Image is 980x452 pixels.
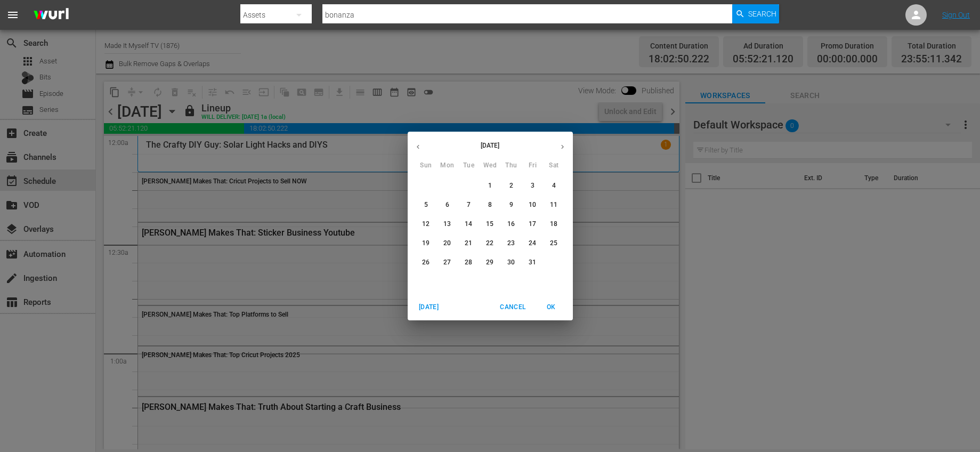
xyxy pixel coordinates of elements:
[748,4,776,23] span: Search
[534,298,569,316] button: OK
[507,258,515,267] p: 30
[529,239,536,248] p: 24
[446,200,449,209] p: 6
[417,234,436,253] button: 19
[539,302,564,313] span: OK
[529,200,536,209] p: 10
[465,258,472,267] p: 28
[428,141,552,150] p: [DATE]
[523,160,542,171] span: Fri
[486,220,493,229] p: 15
[545,196,564,215] button: 11
[523,196,542,215] button: 10
[481,196,500,215] button: 8
[942,11,970,19] a: Sign Out
[509,200,513,209] p: 9
[422,220,430,229] p: 12
[417,253,436,272] button: 26
[459,234,479,253] button: 21
[438,215,457,234] button: 13
[459,215,479,234] button: 14
[523,176,542,196] button: 3
[502,160,521,171] span: Thu
[500,302,525,313] span: Cancel
[443,239,451,248] p: 20
[496,298,530,316] button: Cancel
[550,220,557,229] p: 18
[465,220,472,229] p: 14
[486,239,493,248] p: 22
[502,196,521,215] button: 9
[481,176,500,196] button: 1
[529,258,536,267] p: 31
[459,196,479,215] button: 7
[412,298,446,316] button: [DATE]
[422,239,430,248] p: 19
[443,258,451,267] p: 27
[552,181,556,190] p: 4
[438,253,457,272] button: 27
[523,234,542,253] button: 24
[531,181,534,190] p: 3
[26,3,77,28] img: ans4CAIJ8jUAAAAAAAAAAAAAAAAAAAAAAAAgQb4GAAAAAAAAAAAAAAAAAAAAAAAAJMjXAAAAAAAAAAAAAAAAAAAAAAAAgAT5G...
[424,200,428,209] p: 5
[417,196,436,215] button: 5
[550,200,557,209] p: 11
[6,9,19,21] span: menu
[529,220,536,229] p: 17
[502,253,521,272] button: 30
[550,239,557,248] p: 25
[486,258,493,267] p: 29
[507,239,515,248] p: 23
[545,176,564,196] button: 4
[481,234,500,253] button: 22
[523,253,542,272] button: 31
[438,234,457,253] button: 20
[481,253,500,272] button: 29
[545,160,564,171] span: Sat
[416,302,442,313] span: [DATE]
[443,220,451,229] p: 13
[509,181,513,190] p: 2
[465,239,472,248] p: 21
[545,215,564,234] button: 18
[488,181,492,190] p: 1
[417,215,436,234] button: 12
[438,196,457,215] button: 6
[507,220,515,229] p: 16
[481,160,500,171] span: Wed
[545,234,564,253] button: 25
[459,160,479,171] span: Tue
[481,215,500,234] button: 15
[417,160,436,171] span: Sun
[502,215,521,234] button: 16
[438,160,457,171] span: Mon
[422,258,430,267] p: 26
[523,215,542,234] button: 17
[502,234,521,253] button: 23
[459,253,479,272] button: 28
[488,200,492,209] p: 8
[502,176,521,196] button: 2
[467,200,471,209] p: 7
